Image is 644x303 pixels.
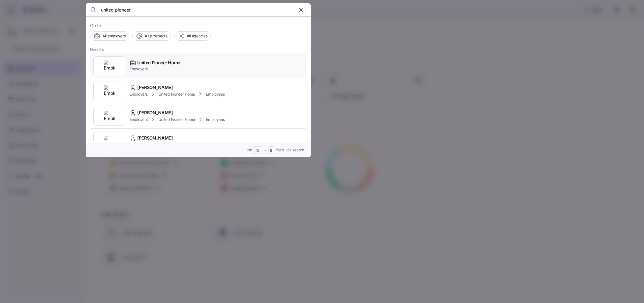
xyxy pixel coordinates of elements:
[90,31,129,41] button: All employers
[270,148,272,153] span: B
[137,135,173,141] span: [PERSON_NAME]
[104,60,115,71] img: Employer logo
[145,33,167,39] span: All prospects
[187,33,208,39] span: All agencies
[245,147,252,153] span: Use
[206,91,225,97] span: Employees
[137,109,173,116] span: [PERSON_NAME]
[102,33,125,39] span: All employers
[130,117,147,122] span: Employers
[264,147,266,153] span: +
[158,91,195,97] span: United Pioneer Home
[90,22,306,29] span: Go to
[90,46,104,53] span: Results
[137,84,173,91] span: [PERSON_NAME]
[206,117,225,122] span: Employees
[104,111,115,122] img: Employer logo
[256,148,259,153] span: ⌘
[104,85,115,96] img: Employer logo
[174,31,211,41] button: All agencies
[104,136,115,147] img: Employer logo
[276,147,304,153] span: for quick search
[158,117,195,122] span: United Pioneer Home
[130,66,180,72] span: Employers
[130,91,147,97] span: Employers
[132,31,171,41] button: All prospects
[137,59,180,66] span: United Pioneer Home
